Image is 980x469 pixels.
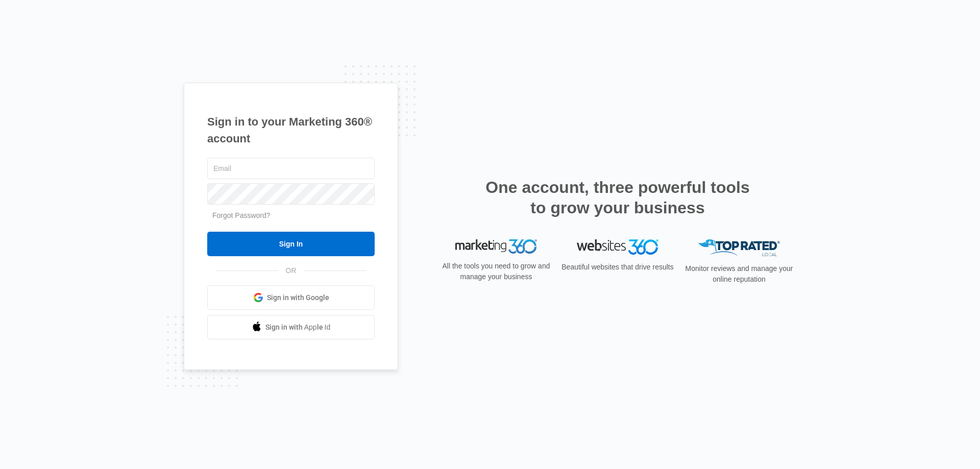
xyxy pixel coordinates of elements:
[207,232,375,256] input: Sign In
[207,285,375,310] a: Sign in with Google
[212,211,271,219] a: Forgot Password?
[207,113,375,147] h1: Sign in to your Marketing 360® account
[577,239,658,254] img: Websites 360
[207,158,375,179] input: Email
[682,263,796,285] p: Monitor reviews and manage your online reputation
[560,262,675,273] p: Beautiful websites that drive results
[267,292,329,303] span: Sign in with Google
[207,315,375,339] a: Sign in with Apple Id
[265,322,331,333] span: Sign in with Apple Id
[698,239,780,256] img: Top Rated Local
[439,261,553,282] p: All the tools you need to grow and manage your business
[455,239,537,254] img: Marketing 360
[279,265,304,276] span: OR
[482,177,753,218] h2: One account, three powerful tools to grow your business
